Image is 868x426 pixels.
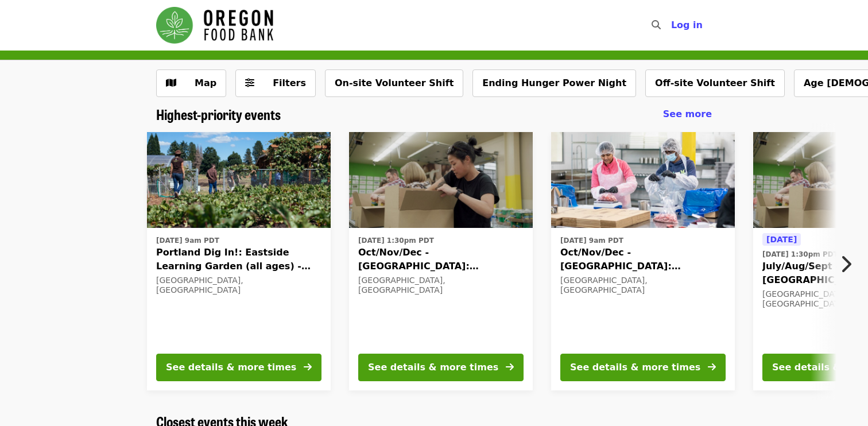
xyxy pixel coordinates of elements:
button: Log in [662,14,712,37]
img: Portland Dig In!: Eastside Learning Garden (all ages) - Aug/Sept/Oct organized by Oregon Food Bank [147,132,331,229]
a: See details for "Oct/Nov/Dec - Beaverton: Repack/Sort (age 10+)" [551,132,735,390]
time: [DATE] 1:30pm PDT [358,235,434,246]
button: Ending Hunger Power Night [472,69,636,97]
span: Highest-priority events [156,104,281,124]
img: Oct/Nov/Dec - Portland: Repack/Sort (age 8+) organized by Oregon Food Bank [349,132,533,229]
div: [GEOGRAPHIC_DATA], [GEOGRAPHIC_DATA] [358,276,524,295]
time: [DATE] 9am PDT [560,235,623,246]
div: See details & more times [166,361,296,374]
span: Filters [273,78,306,88]
span: [DATE] [766,235,797,244]
div: [GEOGRAPHIC_DATA], [GEOGRAPHIC_DATA] [156,276,321,295]
span: Oct/Nov/Dec - [GEOGRAPHIC_DATA]: Repack/Sort (age [DEMOGRAPHIC_DATA]+) [358,246,524,273]
time: [DATE] 9am PDT [156,235,219,246]
i: arrow-right icon [304,362,312,373]
button: See details & more times [560,354,726,381]
div: See details & more times [368,361,498,374]
input: Search [668,11,677,39]
div: Highest-priority events [147,106,721,123]
time: [DATE] 1:30pm PDT [762,249,838,260]
span: Portland Dig In!: Eastside Learning Garden (all ages) - Aug/Sept/Oct [156,246,321,273]
i: map icon [166,78,176,88]
span: See more [663,109,712,119]
button: On-site Volunteer Shift [325,69,463,97]
button: Filters (0 selected) [235,69,316,97]
span: Map [195,78,216,88]
a: Highest-priority events [156,106,281,123]
img: Oct/Nov/Dec - Beaverton: Repack/Sort (age 10+) organized by Oregon Food Bank [551,132,735,229]
span: Log in [671,20,703,30]
i: sliders-h icon [245,78,254,88]
button: Next item [830,248,868,280]
a: See details for "Portland Dig In!: Eastside Learning Garden (all ages) - Aug/Sept/Oct" [147,132,331,390]
button: Show map view [156,69,226,97]
span: Oct/Nov/Dec - [GEOGRAPHIC_DATA]: Repack/Sort (age [DEMOGRAPHIC_DATA]+) [560,246,726,273]
div: [GEOGRAPHIC_DATA], [GEOGRAPHIC_DATA] [560,276,726,295]
div: See details & more times [570,361,700,374]
img: Oregon Food Bank - Home [156,7,273,44]
i: arrow-right icon [708,362,716,373]
button: See details & more times [156,354,321,381]
i: search icon [652,20,661,30]
button: Off-site Volunteer Shift [645,69,785,97]
a: See more [663,107,712,121]
i: chevron-right icon [840,253,851,275]
a: See details for "Oct/Nov/Dec - Portland: Repack/Sort (age 8+)" [349,132,533,390]
i: arrow-right icon [506,362,514,373]
button: See details & more times [358,354,524,381]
